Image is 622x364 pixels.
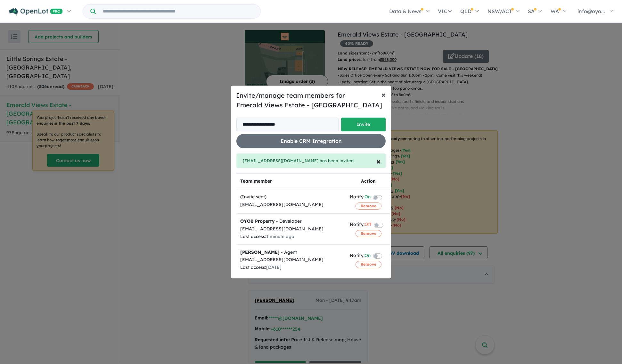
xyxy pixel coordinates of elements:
div: [EMAIL_ADDRESS][DOMAIN_NAME] [240,201,342,209]
span: On [364,193,371,202]
button: Remove [356,261,381,268]
div: Last access: [240,264,342,271]
div: Notify: [350,221,372,229]
th: Team member [236,174,346,189]
div: [EMAIL_ADDRESS][DOMAIN_NAME] has been invited. [236,153,386,168]
th: Action [346,174,391,189]
button: Enable CRM Integration [236,134,386,148]
strong: [PERSON_NAME] [240,249,280,255]
div: Notify: [350,193,371,202]
div: - Agent [240,249,342,256]
h5: Invite/manage team members for Emerald Views Estate - [GEOGRAPHIC_DATA] [236,91,386,110]
span: Off [364,221,372,229]
div: Last access: [240,233,342,241]
span: × [376,156,381,166]
div: [EMAIL_ADDRESS][DOMAIN_NAME] [240,225,342,233]
button: Remove [356,230,381,237]
div: - Developer [240,218,342,225]
strong: OYOB Property [240,218,275,224]
button: Invite [341,118,386,131]
span: × [381,90,386,99]
div: Notify: [350,252,371,261]
div: [EMAIL_ADDRESS][DOMAIN_NAME] [240,256,342,264]
div: (Invite sent) [240,193,342,201]
input: Try estate name, suburb, builder or developer [97,4,259,18]
span: [DATE] [266,264,282,270]
button: Close [371,152,386,170]
span: info@oyo... [577,8,605,14]
span: On [364,252,371,261]
img: Openlot PRO Logo White [9,8,63,16]
span: 1 minute ago [266,234,294,239]
button: Remove [356,203,381,210]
